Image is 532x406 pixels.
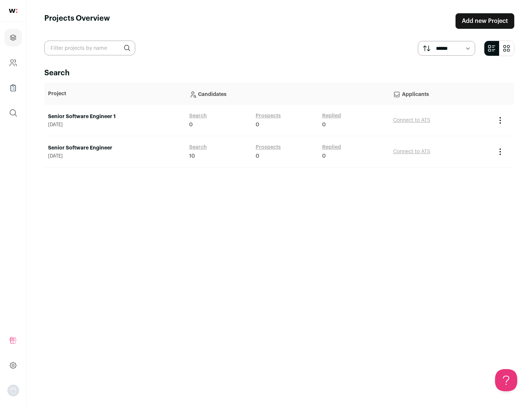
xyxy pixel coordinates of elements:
button: Project Actions [496,147,505,156]
span: 0 [189,121,193,128]
p: Candidates [189,86,386,101]
a: Add new Project [456,13,514,29]
img: nopic.png [7,385,19,396]
a: Projects [4,29,22,47]
a: Connect to ATS [393,149,430,154]
button: Project Actions [496,116,505,125]
button: Open dropdown [7,385,19,396]
span: 10 [189,152,195,160]
span: 0 [322,152,326,160]
a: Prospects [256,112,281,120]
a: Search [189,144,207,151]
span: 0 [256,152,259,160]
span: [DATE] [48,122,182,128]
input: Filter projects by name [44,41,135,55]
a: Replied [322,144,341,151]
a: Senior Software Engineer [48,144,182,152]
a: Search [189,112,207,120]
a: Company Lists [4,79,22,97]
a: Prospects [256,144,281,151]
a: Senior Software Engineer 1 [48,113,182,120]
a: Company and ATS Settings [4,54,22,72]
a: Replied [322,112,341,120]
iframe: Help Scout Beacon - Open [495,369,517,391]
span: 0 [256,121,259,128]
h2: Search [44,68,514,78]
img: wellfound-shorthand-0d5821cbd27db2630d0214b213865d53afaa358527fdda9d0ea32b1df1b89c2c.svg [9,9,17,13]
h1: Projects Overview [44,13,110,29]
p: Applicants [393,86,488,101]
a: Connect to ATS [393,118,430,123]
span: [DATE] [48,153,182,159]
span: 0 [322,121,326,128]
p: Project [48,90,182,97]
